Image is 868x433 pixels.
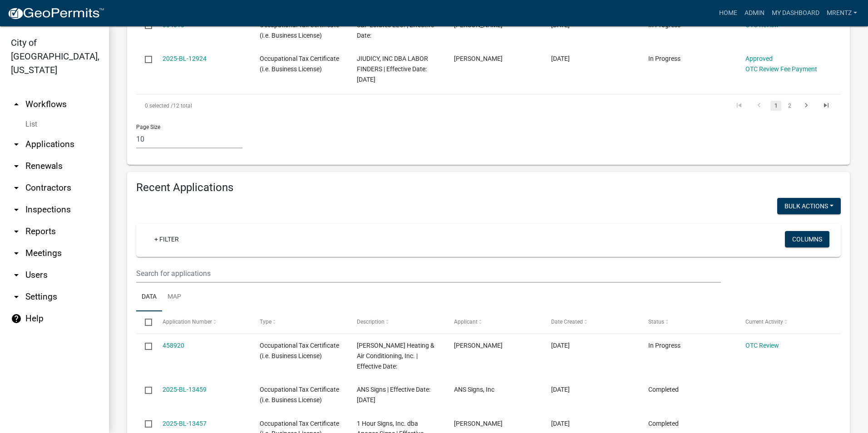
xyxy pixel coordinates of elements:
[163,342,184,349] a: 458920
[818,101,835,111] a: go to last page
[147,231,186,247] a: + Filter
[348,311,445,333] datatable-header-cell: Description
[163,386,207,393] a: 2025-BL-13459
[454,420,503,427] span: Christopher Posey
[798,101,815,111] a: go to next page
[737,311,834,333] datatable-header-cell: Current Activity
[551,55,570,62] span: 01/31/2025
[162,283,187,312] a: Map
[136,181,841,194] h4: Recent Applications
[163,420,207,427] a: 2025-BL-13457
[357,342,434,370] span: Mills Heating & Air Conditioning, Inc. | Effective Date:
[136,94,414,117] div: 12 total
[11,248,22,259] i: arrow_drop_down
[136,264,721,283] input: Search for applications
[551,342,570,349] span: 08/04/2025
[648,55,681,62] span: In Progress
[745,319,783,325] span: Current Activity
[163,55,207,62] a: 2025-BL-12924
[251,311,348,333] datatable-header-cell: Type
[11,161,22,172] i: arrow_drop_down
[260,386,339,403] span: Occupational Tax Certificate (i.e. Business License)
[357,386,430,403] span: ANS Signs | Effective Date: 01/01/2025
[145,103,173,109] span: 0 selected /
[136,283,162,312] a: Data
[11,182,22,193] i: arrow_drop_down
[260,319,271,325] span: Type
[768,5,823,22] a: My Dashboard
[750,101,768,111] a: go to previous page
[745,342,779,349] a: OTC Review
[785,231,829,247] button: Columns
[777,198,841,214] button: Bulk Actions
[11,204,22,215] i: arrow_drop_down
[11,291,22,302] i: arrow_drop_down
[542,311,640,333] datatable-header-cell: Date Created
[741,5,768,22] a: Admin
[163,319,212,325] span: Application Number
[454,319,478,325] span: Applicant
[745,65,817,73] a: OTC Review Fee Payment
[454,55,503,62] span: JASON DIENHART
[648,420,679,427] span: Completed
[715,5,741,22] a: Home
[11,139,22,150] i: arrow_drop_down
[357,55,428,83] span: JIUDICY, INC DBA LABOR FINDERS | Effective Date: 01/31/2025
[823,5,861,22] a: Mrentz
[730,101,748,111] a: go to first page
[11,270,22,280] i: arrow_drop_down
[11,313,22,324] i: help
[745,55,773,62] a: Approved
[11,99,22,110] i: arrow_drop_up
[551,420,570,427] span: 06/26/2025
[454,342,503,349] span: Ronnie Mills
[783,98,796,113] li: page 2
[648,319,664,325] span: Status
[784,101,795,111] a: 2
[260,55,339,73] span: Occupational Tax Certificate (i.e. Business License)
[770,101,781,111] a: 1
[136,311,153,333] datatable-header-cell: Select
[648,386,679,393] span: Completed
[551,319,583,325] span: Date Created
[551,386,570,393] span: 06/27/2025
[454,386,494,393] span: ANS Signs, Inc
[357,319,385,325] span: Description
[260,342,339,359] span: Occupational Tax Certificate (i.e. Business License)
[640,311,737,333] datatable-header-cell: Status
[648,342,681,349] span: In Progress
[445,311,542,333] datatable-header-cell: Applicant
[769,98,783,113] li: page 1
[11,226,22,237] i: arrow_drop_down
[153,311,251,333] datatable-header-cell: Application Number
